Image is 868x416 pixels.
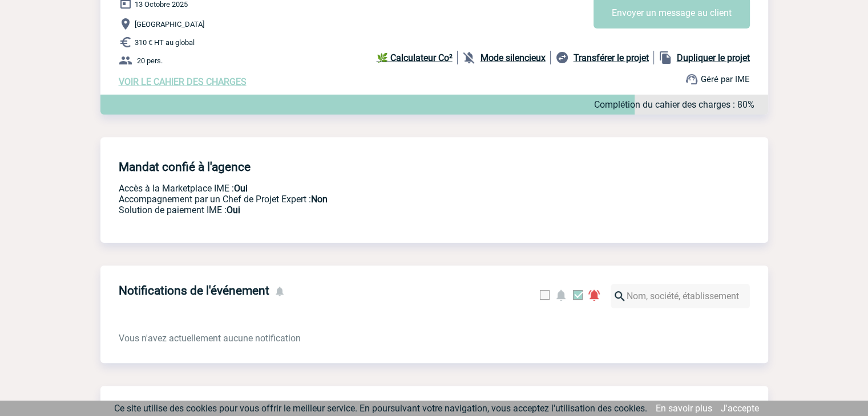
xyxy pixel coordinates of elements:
[114,403,647,414] span: Ce site utilise des cookies pour vous offrir le meilleur service. En poursuivant votre navigation...
[137,56,163,65] span: 20 pers.
[659,51,672,64] img: file_copy-black-24dp.png
[119,183,592,194] p: Accès à la Marketplace IME :
[574,52,649,63] b: Transférer le projet
[119,160,251,174] h4: Mandat confié à l'agence
[119,76,247,87] a: VOIR LE CAHIER DES CHARGES
[377,51,458,64] a: 🌿 Calculateur Co²
[135,38,195,47] span: 310 € HT au global
[119,333,301,344] span: Vous n'avez actuellement aucune notification
[677,52,750,63] b: Dupliquer le projet
[234,183,248,194] b: Oui
[377,52,453,63] b: 🌿 Calculateur Co²
[119,194,592,205] p: Prestation payante
[119,205,592,215] p: Conformité aux process achat client, Prise en charge de la facturation, Mutualisation de plusieur...
[135,20,204,28] span: [GEOGRAPHIC_DATA]
[311,194,328,205] b: Non
[481,52,546,63] b: Mode silencieux
[685,72,699,86] img: support.png
[701,74,750,84] span: Géré par IME
[656,403,712,414] a: En savoir plus
[227,205,240,215] b: Oui
[119,284,269,297] h4: Notifications de l'événement
[721,403,759,414] a: J'accepte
